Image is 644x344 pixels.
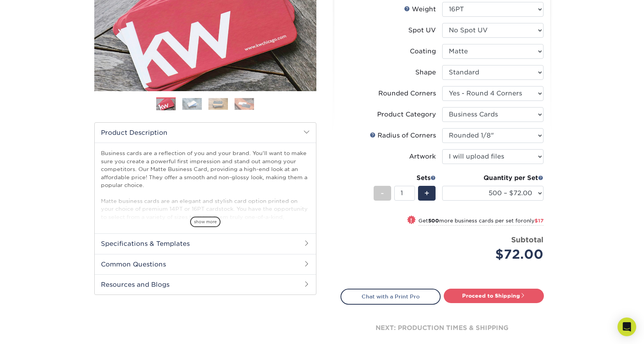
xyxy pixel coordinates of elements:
span: ! [410,216,412,224]
div: Spot UV [408,26,436,35]
span: - [381,187,384,199]
img: Business Cards 04 [235,98,254,110]
img: Business Cards 02 [182,98,202,110]
div: Sets [374,173,436,183]
div: Artwork [409,152,436,161]
img: Business Cards 01 [156,95,176,114]
img: Business Cards 03 [208,98,228,110]
iframe: Google Customer Reviews [2,320,66,341]
div: Coating [410,47,436,56]
span: show more [190,217,221,227]
p: Business cards are a reflection of you and your brand. You'll want to make sure you create a powe... [101,149,310,260]
h2: Product Description [95,123,316,143]
strong: 500 [428,218,439,224]
h2: Specifications & Templates [95,233,316,254]
h2: Common Questions [95,254,316,274]
a: Chat with a Print Pro [341,289,441,304]
div: Weight [404,5,436,14]
div: Product Category [377,110,436,119]
div: Open Intercom Messenger [618,318,636,336]
span: $17 [535,218,543,224]
strong: Subtotal [511,235,543,244]
div: $72.00 [448,245,543,264]
div: Quantity per Set [442,173,543,183]
div: Radius of Corners [370,131,436,140]
h2: Resources and Blogs [95,274,316,295]
small: Get more business cards per set for [418,218,543,226]
a: Proceed to Shipping [444,289,544,303]
span: only [523,218,543,224]
div: Shape [415,68,436,77]
div: Rounded Corners [378,89,436,98]
span: + [424,187,429,199]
